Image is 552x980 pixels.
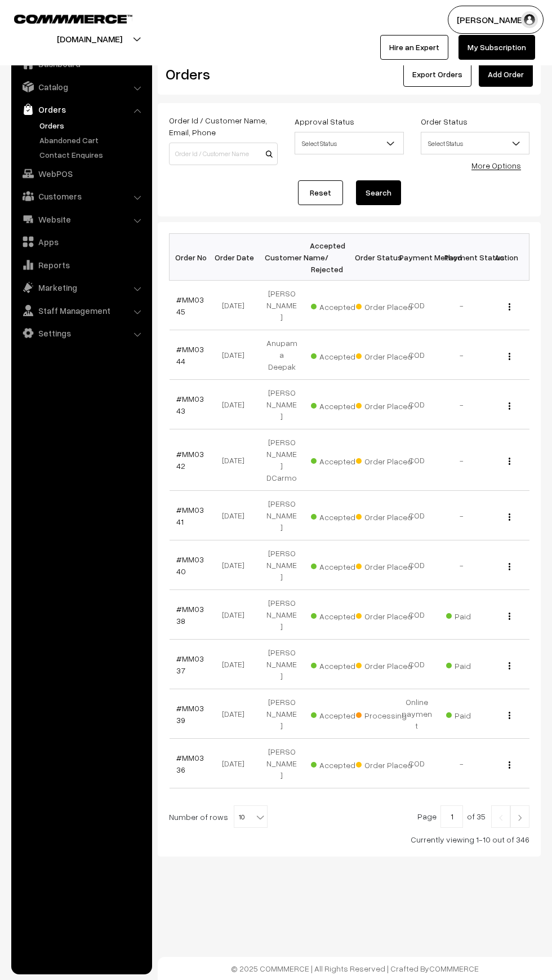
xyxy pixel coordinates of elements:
[356,180,401,205] button: Search
[176,753,204,774] a: #MM0336
[515,814,525,821] img: Right
[176,295,204,316] a: #MM0345
[439,429,484,491] td: -
[311,607,367,622] span: Accepted
[439,234,484,281] th: Payment Status
[234,806,267,828] span: 10
[176,555,204,576] a: #MM0340
[298,180,343,205] a: Reset
[214,281,259,330] td: [DATE]
[509,613,510,620] img: Menu
[259,491,304,540] td: [PERSON_NAME]
[14,255,148,275] a: Reports
[259,689,304,739] td: [PERSON_NAME]
[439,491,484,540] td: -
[37,134,148,146] a: Abandoned Cart
[214,429,259,491] td: [DATE]
[521,11,538,28] img: user
[14,11,113,25] a: COMMMERCE
[214,491,259,540] td: [DATE]
[14,209,148,229] a: Website
[14,186,148,206] a: Customers
[169,143,278,165] input: Order Id / Customer Name / Customer Email / Customer Phone
[509,712,510,719] img: Menu
[356,298,412,313] span: Order Placed
[439,281,484,330] td: -
[356,607,412,622] span: Order Placed
[458,35,535,60] a: My Subscription
[259,234,304,281] th: Customer Name
[417,812,437,821] span: Page
[509,662,510,669] img: Menu
[429,964,479,973] a: COMMMERCE
[394,491,439,540] td: COD
[446,607,502,622] span: Paid
[214,689,259,739] td: [DATE]
[169,114,278,138] label: Order Id / Customer Name, Email, Phone
[311,558,367,573] span: Accepted
[14,300,148,321] a: Staff Management
[509,563,510,570] img: Menu
[14,163,148,184] a: WebPOS
[467,812,486,821] span: of 35
[14,77,148,97] a: Catalog
[439,739,484,788] td: -
[259,590,304,640] td: [PERSON_NAME]
[356,657,412,672] span: Order Placed
[295,132,403,154] span: Select Status
[234,805,268,828] span: 10
[37,149,148,161] a: Contact Enquires
[170,234,215,281] th: Order No
[394,540,439,590] td: COD
[356,508,412,523] span: Order Placed
[37,119,148,131] a: Orders
[446,657,502,672] span: Paid
[259,540,304,590] td: [PERSON_NAME]
[394,640,439,689] td: COD
[421,116,468,127] label: Order Status
[349,234,394,281] th: Order Status
[509,353,510,360] img: Menu
[169,833,529,845] div: Currently viewing 1-10 out of 346
[311,707,367,721] span: Accepted
[259,330,304,380] td: Anupama Deepak
[311,348,367,362] span: Accepted
[509,303,510,311] img: Menu
[403,62,471,87] button: Export Orders
[176,344,204,366] a: #MM0344
[394,739,439,788] td: COD
[176,449,204,471] a: #MM0342
[259,640,304,689] td: [PERSON_NAME]
[356,558,412,573] span: Order Placed
[439,380,484,429] td: -
[17,25,162,53] button: [DOMAIN_NAME]
[394,234,439,281] th: Payment Method
[356,397,412,412] span: Order Placed
[214,739,259,788] td: [DATE]
[421,132,529,154] span: Select Status
[214,330,259,380] td: [DATE]
[509,402,510,410] img: Menu
[394,429,439,491] td: COD
[14,99,148,119] a: Orders
[311,453,367,467] span: Accepted
[448,6,544,34] button: [PERSON_NAME]…
[169,811,228,823] span: Number of rows
[380,35,448,60] a: Hire an Expert
[14,232,148,252] a: Apps
[439,330,484,380] td: -
[214,380,259,429] td: [DATE]
[394,330,439,380] td: COD
[214,540,259,590] td: [DATE]
[176,394,204,415] a: #MM0343
[214,234,259,281] th: Order Date
[509,761,510,769] img: Menu
[166,65,277,83] h2: Orders
[259,429,304,491] td: [PERSON_NAME] DCarmo
[14,15,132,23] img: COMMMERCE
[394,380,439,429] td: COD
[311,298,367,313] span: Accepted
[311,508,367,523] span: Accepted
[394,590,439,640] td: COD
[479,62,533,87] a: Add Order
